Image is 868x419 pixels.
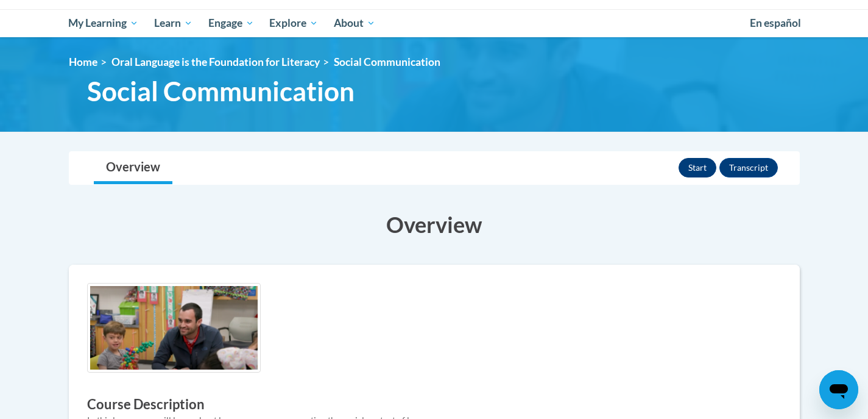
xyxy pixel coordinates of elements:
[334,16,375,30] span: About
[269,16,318,30] span: Explore
[200,9,262,37] a: Engage
[679,158,716,177] button: Start
[94,152,172,184] a: Overview
[111,56,320,68] a: Oral Language is the Foundation for Literacy
[208,16,254,30] span: Engage
[261,9,326,37] a: Explore
[334,56,440,68] span: Social Communication
[69,209,800,240] h3: Overview
[742,10,809,36] a: En español
[69,56,97,68] a: Home
[68,16,138,30] span: My Learning
[87,283,261,373] img: Course logo image
[154,16,192,30] span: Learn
[87,395,782,414] h3: Course Description
[146,9,200,37] a: Learn
[719,158,778,177] button: Transcript
[87,75,355,107] span: Social Communication
[61,9,147,37] a: My Learning
[51,9,818,37] div: Main menu
[750,16,801,29] span: En español
[819,370,858,409] iframe: Button to launch messaging window
[326,9,383,37] a: About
